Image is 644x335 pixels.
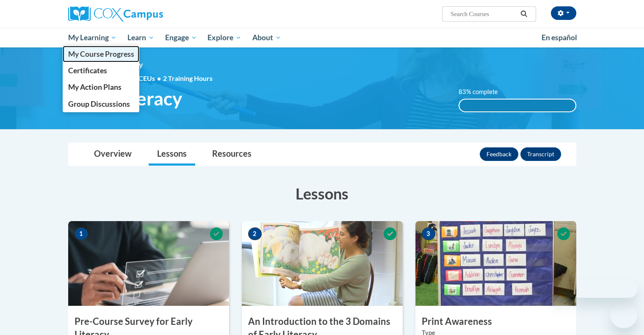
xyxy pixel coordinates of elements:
[520,147,561,161] button: Transcript
[124,74,163,83] span: 0.20 CEUs
[122,28,160,47] a: Learn
[160,28,202,47] a: Engage
[163,74,213,82] span: 2 Training Hours
[551,6,576,20] button: Account Settings
[68,33,116,43] span: My Learning
[202,28,247,47] a: Explore
[571,279,637,298] iframe: Message from company
[68,50,134,58] span: My Course Progress
[68,6,229,22] a: Cox Campus
[415,315,576,328] h3: Print Awareness
[459,87,507,97] label: 83% complete
[165,33,197,43] span: Engage
[98,60,143,69] span: Early Literacy
[415,221,576,306] img: Course Image
[610,301,637,328] iframe: Button to launch messaging window
[55,28,589,47] div: Main menu
[252,33,281,43] span: About
[551,281,568,298] iframe: Close message
[248,227,262,240] span: 2
[536,29,583,47] a: En español
[68,100,130,108] span: Group Discussions
[68,221,229,306] img: Course Image
[86,143,140,166] a: Overview
[247,28,287,47] a: About
[68,66,107,75] span: Certificates
[63,46,140,62] a: My Course Progress
[63,62,140,79] a: Certificates
[68,87,182,110] span: Early Literacy
[149,143,195,166] a: Lessons
[480,147,518,161] button: Feedback
[68,183,576,204] h3: Lessons
[68,6,163,22] img: Cox Campus
[75,227,88,240] span: 1
[517,9,530,19] button: Search
[157,74,161,82] span: •
[63,79,140,95] a: My Action Plans
[63,28,122,47] a: My Learning
[68,83,121,91] span: My Action Plans
[207,33,241,43] span: Explore
[204,143,260,166] a: Resources
[542,33,577,42] span: En español
[242,221,403,306] img: Course Image
[422,227,435,240] span: 3
[450,9,517,19] input: Search Courses
[63,96,140,112] a: Group Discussions
[127,33,154,43] span: Learn
[459,100,575,111] div: 100%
